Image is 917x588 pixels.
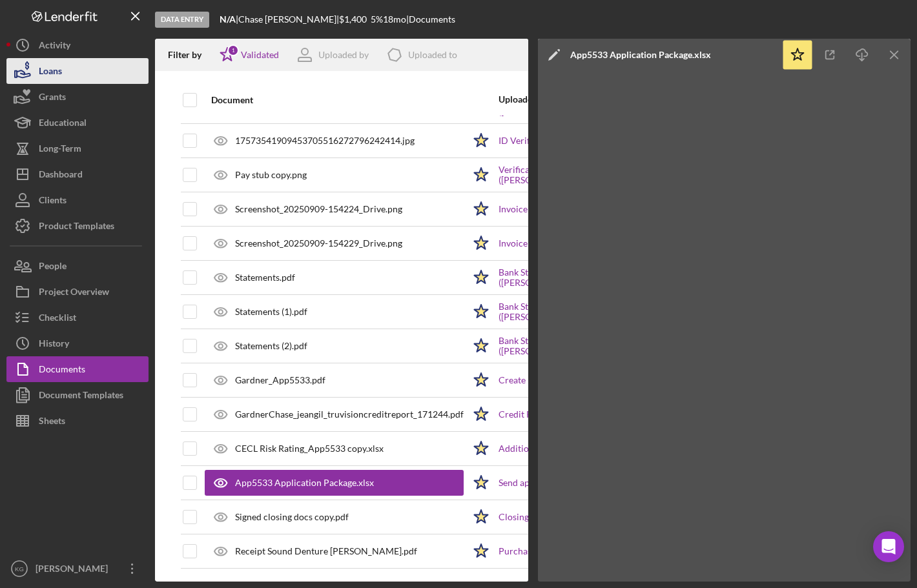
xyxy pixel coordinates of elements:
a: Create PDF of Application [499,375,605,385]
div: Pay stub copy.png [235,170,307,180]
div: Chase [PERSON_NAME] | [238,14,339,25]
text: KG [15,565,24,573]
div: Signed closing docs copy.pdf [235,512,349,522]
div: | Documents [406,14,455,25]
button: KG[PERSON_NAME] [6,556,149,582]
div: Receipt Sound Denture [PERSON_NAME].pdf [235,546,417,556]
div: 5 % [371,14,383,25]
div: 17573541909453705516272796242414.jpg [235,136,415,146]
a: Purchase AT ([PERSON_NAME]) [499,546,628,556]
div: Filter by [168,50,211,60]
div: Uploaded to [408,50,457,60]
div: $1,400 [339,14,371,25]
a: Send application for review [499,478,608,488]
a: Closing Documents [499,512,577,522]
div: Validated [241,50,279,60]
a: Verification of Income ([PERSON_NAME]) [499,165,660,185]
div: Open Intercom Messenger [873,531,904,562]
a: Credit Report ([PERSON_NAME]) [499,409,633,420]
a: Bank Statements (3 months) ([PERSON_NAME]) [499,336,660,356]
div: Statements (2).pdf [235,341,307,351]
div: App5533 Application Package.xlsx [235,478,374,488]
div: | [220,14,238,25]
div: [PERSON_NAME] [32,556,116,585]
div: 18 mo [383,14,406,25]
div: Screenshot_20250909-154224_Drive.png [235,204,402,214]
div: Data Entry [155,12,209,28]
div: Screenshot_20250909-154229_Drive.png [235,238,402,248]
div: Statements (1).pdf [235,307,307,317]
a: Bank Statements (3 months) ([PERSON_NAME]) [499,267,660,288]
a: Bank Statements (3 months) ([PERSON_NAME]) [499,301,660,322]
div: App5533 Application Package.xlsx [570,50,711,60]
div: Uploaded by [318,50,369,60]
div: Gardner_App5533.pdf [235,375,325,385]
div: Uploaded to [499,94,579,105]
div: 1 [227,45,239,56]
div: Document [211,95,464,105]
iframe: Document Preview [538,71,911,582]
a: Invoice for AT ([PERSON_NAME]) [499,238,634,248]
div: CECL Risk Rating_App5533 copy.xlsx [235,443,384,454]
a: ID Verification ([PERSON_NAME]) [499,136,636,146]
div: GardnerChase_jeangil_truvisioncreditreport_171244.pdf [235,409,464,420]
a: Additional Documentation [499,443,606,454]
a: Invoice for AT ([PERSON_NAME]) [499,204,634,214]
div: Statements.pdf [235,272,295,283]
b: N/A [220,14,236,25]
